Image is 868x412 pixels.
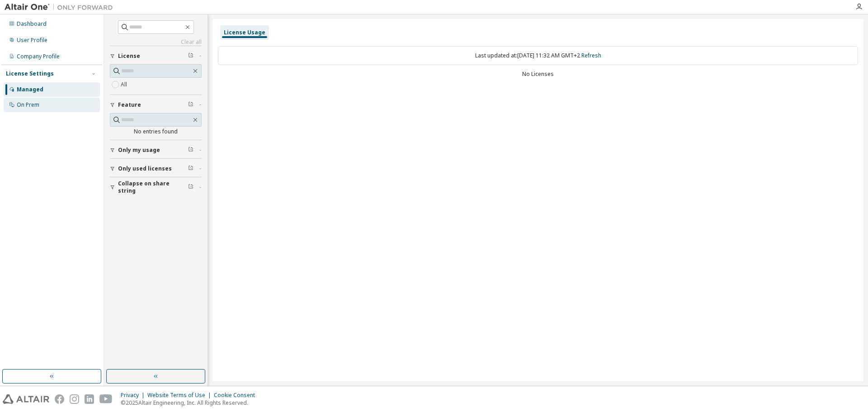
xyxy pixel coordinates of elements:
[99,394,113,404] img: youtube.svg
[188,165,193,172] span: Clear filter
[110,140,202,160] button: Only my usage
[188,184,193,191] span: Clear filter
[188,147,193,154] span: Clear filter
[110,128,202,135] div: No entries found
[17,86,43,93] div: Managed
[121,79,129,90] label: All
[17,20,47,28] div: Dashboard
[147,392,214,399] div: Website Terms of Use
[118,165,172,172] span: Only used licenses
[581,52,601,59] a: Refresh
[118,101,141,109] span: Feature
[6,70,54,77] div: License Settings
[5,3,118,12] img: Altair One
[110,95,202,115] button: Feature
[188,52,193,60] span: Clear filter
[218,71,858,78] div: No Licenses
[110,159,202,179] button: Only used licenses
[118,147,160,154] span: Only my usage
[17,53,60,60] div: Company Profile
[70,394,79,404] img: instagram.svg
[121,399,260,407] p: © 2025 Altair Engineering, Inc. All Rights Reserved.
[3,394,49,404] img: altair_logo.svg
[214,392,260,399] div: Cookie Consent
[17,37,47,44] div: User Profile
[218,46,858,65] div: Last updated at: [DATE] 11:32 AM GMT+2
[110,46,202,66] button: License
[110,38,202,46] a: Clear all
[118,180,188,194] span: Collapse on share string
[55,394,64,404] img: facebook.svg
[121,392,147,399] div: Privacy
[118,52,140,60] span: License
[110,177,202,197] button: Collapse on share string
[85,394,94,404] img: linkedin.svg
[188,101,193,109] span: Clear filter
[224,29,265,36] div: License Usage
[17,101,39,109] div: On Prem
